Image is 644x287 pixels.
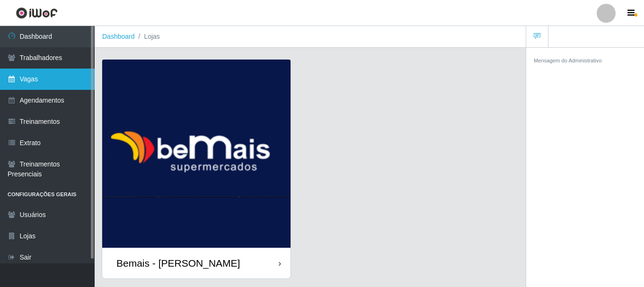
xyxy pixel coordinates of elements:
nav: breadcrumb [95,26,526,48]
a: Dashboard [102,33,135,40]
img: CoreUI Logo [16,7,58,19]
div: Bemais - [PERSON_NAME] [116,257,240,269]
li: Lojas [135,32,160,42]
small: Mensagem do Administrativo [534,58,602,63]
a: Bemais - [PERSON_NAME] [102,60,291,278]
img: cardImg [102,60,291,248]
